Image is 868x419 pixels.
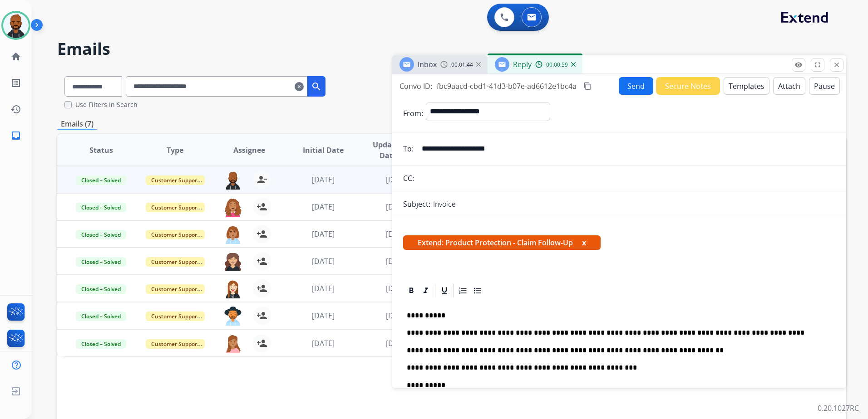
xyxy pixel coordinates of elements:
span: Customer Support [146,175,205,185]
span: Closed – Solved [76,312,126,321]
mat-icon: list_alt [10,78,21,88]
mat-icon: person_add [256,338,267,349]
span: Closed – Solved [76,339,126,349]
img: avatar [3,13,29,38]
img: agent-avatar [224,279,242,298]
span: Status [89,145,113,156]
button: Secure Notes [656,77,720,95]
mat-icon: home [10,51,21,62]
span: fbc9aacd-cbd1-41d3-b07e-ad6612e1bc4a [437,81,577,91]
img: agent-avatar [224,225,242,244]
mat-icon: search [311,81,322,92]
mat-icon: inbox [10,130,21,141]
div: Bold [404,284,418,297]
span: [DATE] [312,256,335,266]
span: [DATE] [386,256,409,266]
span: Assignee [233,145,265,156]
span: [DATE] [386,338,409,348]
mat-icon: person_add [256,310,267,321]
button: Templates [724,77,769,95]
span: [DATE] [312,338,335,348]
span: Inbox [418,59,437,69]
button: x [582,237,586,248]
mat-icon: person_remove [256,174,267,185]
img: agent-avatar [224,334,242,353]
span: Closed – Solved [76,203,126,212]
div: Italic [419,284,433,297]
div: Bullet List [471,284,484,297]
mat-icon: person_add [256,256,267,267]
button: Send [619,77,653,95]
label: Use Filters In Search [75,100,138,109]
span: [DATE] [386,283,409,293]
span: [DATE] [312,229,335,239]
span: Initial Date [303,145,344,156]
span: Updated Date [368,139,409,161]
span: Closed – Solved [76,284,126,294]
mat-icon: remove_red_eye [794,61,803,69]
span: 00:01:44 [451,61,473,68]
mat-icon: person_add [256,201,267,212]
div: Ordered List [456,284,470,297]
span: Customer Support [146,312,205,321]
span: [DATE] [386,311,409,321]
span: Customer Support [146,339,205,349]
mat-icon: person_add [256,229,267,239]
p: To: [403,143,414,154]
p: Invoice [433,199,456,209]
span: Customer Support [146,203,205,212]
span: Closed – Solved [76,230,126,239]
span: 00:00:59 [546,61,568,68]
img: agent-avatar [224,307,242,326]
p: Convo ID: [399,81,432,92]
button: Attach [773,77,805,95]
p: Emails (7) [57,118,97,130]
span: Extend: Product Protection - Claim Follow-Up [403,235,601,250]
mat-icon: history [10,104,21,115]
span: [DATE] [312,311,335,321]
button: Pause [809,77,840,95]
span: [DATE] [386,229,409,239]
p: From: [403,108,423,119]
span: Closed – Solved [76,257,126,267]
span: Customer Support [146,230,205,239]
p: Subject: [403,199,430,209]
mat-icon: fullscreen [814,61,822,69]
span: Closed – Solved [76,175,126,185]
span: Customer Support [146,284,205,294]
span: [DATE] [312,202,335,212]
mat-icon: person_add [256,283,267,294]
span: [DATE] [312,283,335,293]
span: [DATE] [312,175,335,185]
img: agent-avatar [224,171,242,190]
img: agent-avatar [224,252,242,271]
span: Customer Support [146,257,205,267]
h2: Emails [57,40,846,58]
img: agent-avatar [224,198,242,217]
span: [DATE] [386,202,409,212]
mat-icon: clear [295,81,304,92]
span: [DATE] [386,175,409,185]
p: CC: [403,173,414,184]
mat-icon: close [833,61,841,69]
mat-icon: content_copy [583,82,592,90]
span: Type [167,145,183,156]
div: Underline [438,284,451,297]
p: 0.20.1027RC [818,403,859,414]
span: Reply [513,59,532,69]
